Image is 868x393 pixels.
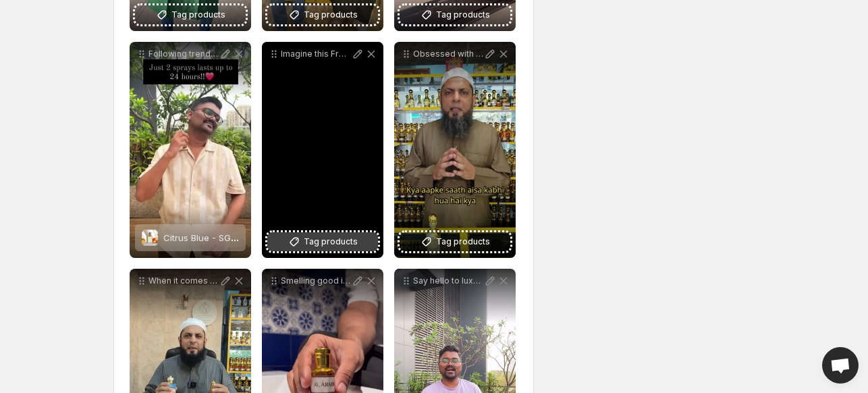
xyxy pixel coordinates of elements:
[304,235,358,248] span: Tag products
[394,42,516,258] div: Obsessed with Oudh This is Your Sign Immerse yourself in the opulence of [PERSON_NAME] Gold This ...
[171,8,225,22] span: Tag products
[281,276,351,286] p: Smelling good is easy with sgperfumesofficial Buy this product httpssgperfumescomproductsal-arabi...
[163,232,356,243] span: Citrus Blue - SG Perfumes | Extrait De Parfum
[281,49,351,59] p: Imagine this Fresh citrusy notes mingle with the warm sweetness of honey and peach creating an en...
[436,235,490,248] span: Tag products
[130,42,251,258] div: Following trend with tredy fragrance- Whisper Kiss BUY NOW FROM FROM sgperfumesCitrus Blue - SG P...
[135,5,246,24] button: Tag products
[822,347,859,384] div: Open chat
[262,42,383,258] div: Imagine this Fresh citrusy notes mingle with the warm sweetness of honey and peach creating an en...
[304,8,358,22] span: Tag products
[267,5,378,24] button: Tag products
[413,49,483,59] p: Obsessed with Oudh This is Your Sign Immerse yourself in the opulence of [PERSON_NAME] Gold This ...
[413,276,483,286] p: Say hello to luxury and goodbye to high prices Skin-friendly attars perfect for every occasion at...
[148,276,219,286] p: When it comes to choosing the best fragrance lovers chose only one [PERSON_NAME] Royal Oudh notes...
[142,230,158,246] img: Citrus Blue - SG Perfumes | Extrait De Parfum
[400,5,510,24] button: Tag products
[400,232,510,251] button: Tag products
[148,49,219,59] p: Following trend with tredy fragrance- Whisper Kiss BUY NOW FROM FROM sgperfumes
[267,232,378,251] button: Tag products
[436,8,490,22] span: Tag products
